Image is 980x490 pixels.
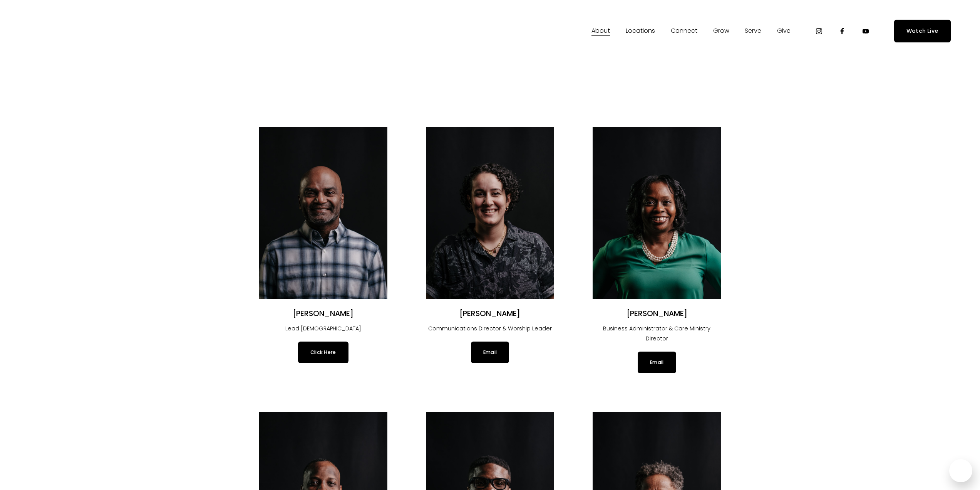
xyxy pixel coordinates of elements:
img: Fellowship Memphis [29,24,137,39]
a: Watch Live [894,20,951,42]
img: Angélica Smith [426,127,554,299]
a: folder dropdown [591,25,610,37]
h2: [PERSON_NAME] [259,309,387,319]
span: Serve [745,25,761,37]
a: Email [471,342,509,363]
a: Facebook [838,27,846,35]
a: folder dropdown [777,25,791,37]
span: Give [777,25,791,37]
a: folder dropdown [626,25,655,37]
h2: [PERSON_NAME] [593,309,721,319]
span: About [591,25,610,37]
a: folder dropdown [745,25,761,37]
span: Connect [671,25,697,37]
a: Click Here [298,342,348,363]
span: Grow [713,25,729,37]
a: Email [638,352,676,373]
a: Instagram [815,27,823,35]
span: Locations [626,25,655,37]
h2: [PERSON_NAME] [426,309,554,319]
a: YouTube [862,27,869,35]
a: folder dropdown [713,25,729,37]
a: folder dropdown [671,25,697,37]
p: Business Administrator & Care Ministry Director [593,324,721,344]
p: Lead [DEMOGRAPHIC_DATA] [259,324,387,334]
p: Communications Director & Worship Leader [426,324,554,334]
